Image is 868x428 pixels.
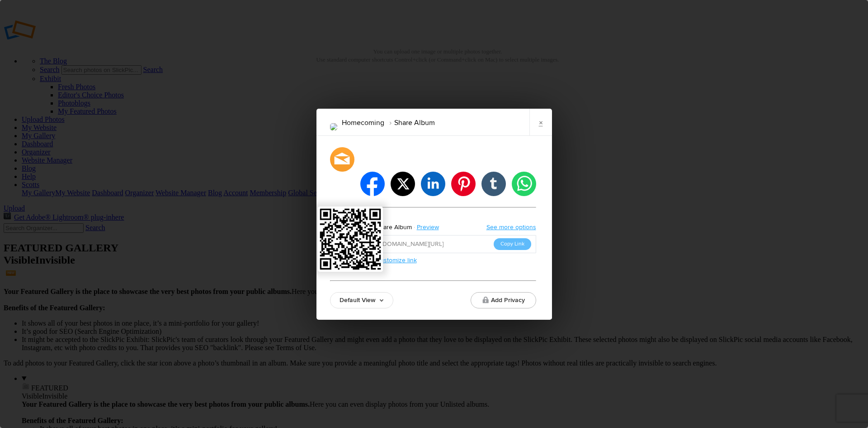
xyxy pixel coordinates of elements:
[486,223,536,231] a: See more options
[529,109,552,136] a: ×
[481,172,506,196] li: tumblr
[421,172,445,196] li: linkedin
[451,172,476,196] li: pinterest
[330,292,393,308] a: Default View
[376,221,412,233] div: Share Album
[494,238,531,250] button: Copy Link
[330,123,337,130] img: Z72_0467-Edited-Edited3000.png
[360,172,385,196] li: facebook
[391,172,415,196] li: twitter
[376,256,417,264] a: Customize link
[412,221,446,233] a: Preview
[330,219,373,262] div: https://slickpic.us/18663334WlhW
[512,172,536,196] li: whatsapp
[384,115,435,130] li: Share Album
[342,115,384,130] li: Homecoming
[471,292,536,308] button: Add Privacy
